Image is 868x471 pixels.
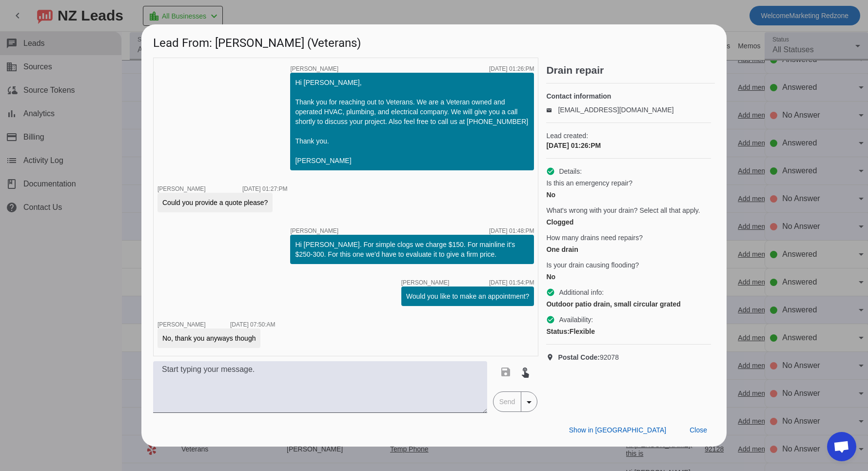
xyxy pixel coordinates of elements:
[401,280,450,286] span: [PERSON_NAME]
[162,333,256,343] div: No, thank you anyways though
[558,353,600,361] strong: Postal Code:
[546,205,700,215] span: What's wrong with your drain? Select all that apply.
[546,272,711,282] div: No
[489,228,534,234] div: [DATE] 01:48:PM
[558,106,673,114] a: [EMAIL_ADDRESS][DOMAIN_NAME]
[406,291,530,301] div: Would you like to make an appointment?
[827,432,856,461] div: Open chat
[546,190,711,200] div: No
[559,287,604,297] span: Additional info:
[558,352,619,362] span: 92078
[290,228,338,234] span: [PERSON_NAME]
[546,288,555,297] mat-icon: check_circle
[546,328,569,335] strong: Status:
[546,245,711,254] div: One drain
[546,233,643,243] span: How many drains need repairs?
[546,167,555,176] mat-icon: check_circle
[230,322,275,328] div: [DATE] 07:50:AM
[546,178,632,188] span: Is this an emergency repair?
[295,240,529,259] div: Hi [PERSON_NAME]. For simple clogs we charge $150. For mainline it's $250-300. For this one we'd ...
[569,426,666,434] span: Show in [GEOGRAPHIC_DATA]
[546,65,715,75] h2: Drain repair
[162,198,268,207] div: Could you provide a quote please?
[546,141,711,150] div: [DATE] 01:26:PM
[489,66,534,72] div: [DATE] 01:26:PM
[242,186,287,192] div: [DATE] 01:27:PM
[559,166,582,176] span: Details:
[546,217,711,227] div: Clogged
[546,327,711,336] div: Flexible
[682,421,715,439] button: Close
[559,315,593,325] span: Availability:
[295,78,529,165] div: Hi [PERSON_NAME], Thank you for reaching out to Veterans. We are a Veteran owned and operated HVA...
[158,185,206,192] span: [PERSON_NAME]
[546,315,555,324] mat-icon: check_circle
[546,107,558,112] mat-icon: email
[546,131,711,141] span: Lead created:
[546,353,558,361] mat-icon: location_on
[290,66,338,72] span: [PERSON_NAME]
[141,24,727,57] h1: Lead From: [PERSON_NAME] (Veterans)
[546,260,639,270] span: Is your drain causing flooding?
[519,366,531,378] mat-icon: touch_app
[489,280,534,286] div: [DATE] 01:54:PM
[523,396,535,408] mat-icon: arrow_drop_down
[690,426,707,434] span: Close
[158,321,206,328] span: [PERSON_NAME]
[546,299,711,309] div: Outdoor patio drain, small circular grated
[546,91,711,101] h4: Contact information
[561,421,674,439] button: Show in [GEOGRAPHIC_DATA]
